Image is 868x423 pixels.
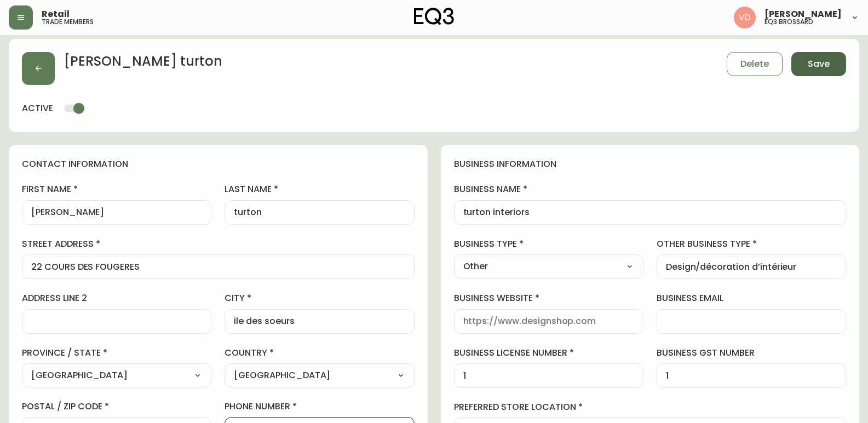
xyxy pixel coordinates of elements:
label: province / state [22,347,211,359]
h4: active [22,102,53,114]
button: Save [791,52,846,76]
label: business name [454,183,847,195]
label: business license number [454,347,643,359]
button: Delete [727,52,783,76]
img: logo [414,8,455,25]
h5: eq3 brossard [764,19,813,25]
label: phone number [225,401,414,413]
label: city [225,292,414,304]
span: [PERSON_NAME] [764,10,842,19]
input: https://www.designshop.com [463,316,634,327]
label: other business type [657,238,846,250]
span: Save [808,58,830,70]
label: first name [22,183,211,195]
span: Delete [740,58,769,70]
img: 34cbe8de67806989076631741e6a7c6b [734,7,756,28]
label: business email [657,292,846,304]
label: last name [225,183,414,195]
label: business website [454,292,643,304]
label: postal / zip code [22,401,211,413]
h5: trade members [42,19,94,25]
span: Retail [42,10,70,19]
h4: contact information [22,158,415,170]
h4: business information [454,158,847,170]
label: street address [22,238,415,250]
h2: [PERSON_NAME] turton [64,52,222,76]
label: address line 2 [22,292,211,304]
label: country [225,347,414,359]
label: business type [454,238,643,250]
label: preferred store location [454,401,847,413]
label: business gst number [657,347,846,359]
